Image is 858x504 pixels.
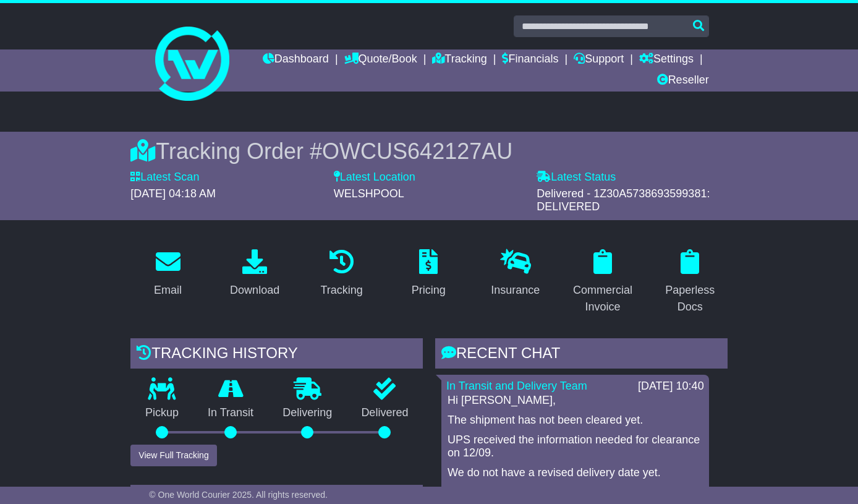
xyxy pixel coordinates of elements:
p: Delivering [268,406,347,420]
div: RECENT CHAT [435,338,728,372]
a: Tracking [432,49,486,70]
span: [DATE] 04:18 AM [130,187,216,200]
p: We do not have a revised delivery date yet. [448,466,703,480]
label: Latest Status [537,171,616,184]
a: Reseller [657,70,709,92]
a: Settings [639,49,694,70]
a: Paperless Docs [653,245,728,320]
a: Financials [502,49,558,70]
a: Quote/Book [344,49,417,70]
label: Latest Location [334,171,415,184]
span: Delivered - 1Z30A5738693599381: DELIVERED [537,187,710,213]
div: Download [230,282,279,299]
a: Support [574,49,624,70]
div: Tracking history [130,338,423,372]
div: Insurance [491,282,540,299]
div: Tracking [321,282,363,299]
div: Pricing [412,282,446,299]
button: View Full Tracking [130,445,216,466]
p: In Transit [193,406,268,420]
label: Latest Scan [130,171,199,184]
div: Email [154,282,182,299]
a: Dashboard [263,49,329,70]
span: WELSHPOOL [334,187,404,200]
span: OWCUS642127AU [322,139,512,164]
p: Delivered [347,406,423,420]
p: Pickup [130,406,193,420]
a: Pricing [404,245,454,303]
span: © One World Courier 2025. All rights reserved. [149,490,328,500]
p: Hi [PERSON_NAME], [448,394,703,408]
a: In Transit and Delivery Team [446,380,587,392]
a: Insurance [483,245,548,303]
p: UPS received the information needed for clearance on 12/09. [448,434,703,460]
div: Commercial Invoice [573,282,632,315]
a: Download [222,245,287,303]
div: Tracking Order # [130,138,727,164]
p: The shipment has not been cleared yet. [448,414,703,427]
a: Email [146,245,190,303]
div: Paperless Docs [661,282,720,315]
a: Commercial Invoice [565,245,640,320]
a: Tracking [313,245,371,303]
div: [DATE] 10:40 [638,380,704,393]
